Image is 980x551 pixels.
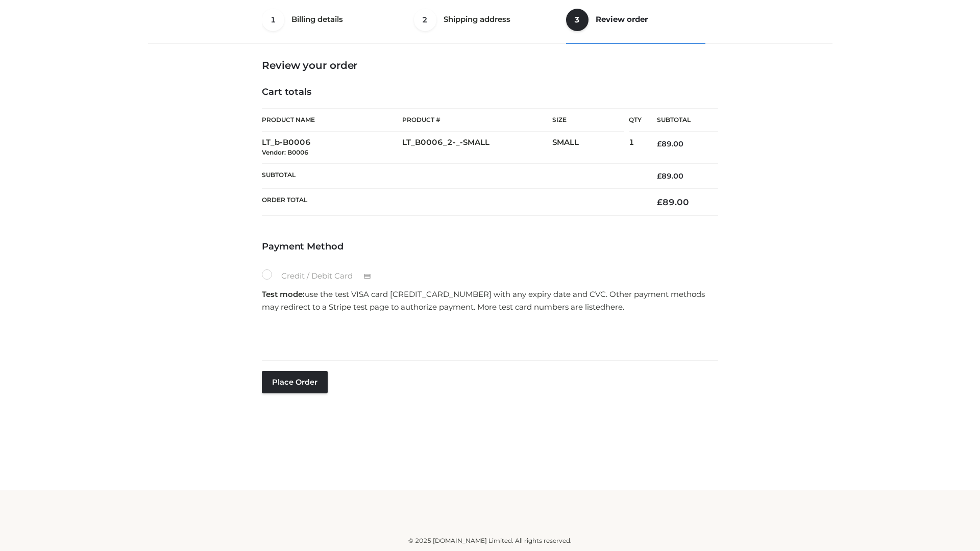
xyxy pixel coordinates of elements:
strong: Test mode: [262,289,305,299]
th: Subtotal [642,109,718,132]
th: Product Name [262,108,402,132]
bdi: 89.00 [657,171,683,181]
h3: Review your order [262,59,718,71]
h4: Cart totals [262,87,718,98]
bdi: 89.00 [657,139,683,148]
span: £ [657,197,663,207]
label: Credit / Debit Card [262,269,382,283]
div: © 2025 [DOMAIN_NAME] Limited. All rights reserved. [152,536,828,546]
th: Size [552,109,624,132]
td: LT_b-B0006 [262,132,402,164]
small: Vendor: B0006 [262,148,308,156]
td: SMALL [552,132,629,164]
a: here [605,302,623,312]
p: use the test VISA card [CREDIT_CARD_NUMBER] with any expiry date and CVC. Other payment methods m... [262,288,718,314]
th: Subtotal [262,163,642,188]
th: Product # [402,108,552,132]
h4: Payment Method [262,241,718,253]
th: Qty [629,108,642,132]
th: Order Total [262,189,642,216]
button: Place order [262,371,328,393]
img: Credit / Debit Card [358,270,377,283]
iframe: Secure payment input frame [260,317,716,354]
td: LT_B0006_2-_-SMALL [402,132,552,164]
span: £ [657,171,661,181]
span: £ [657,139,661,148]
td: 1 [629,132,642,164]
bdi: 89.00 [657,197,689,207]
